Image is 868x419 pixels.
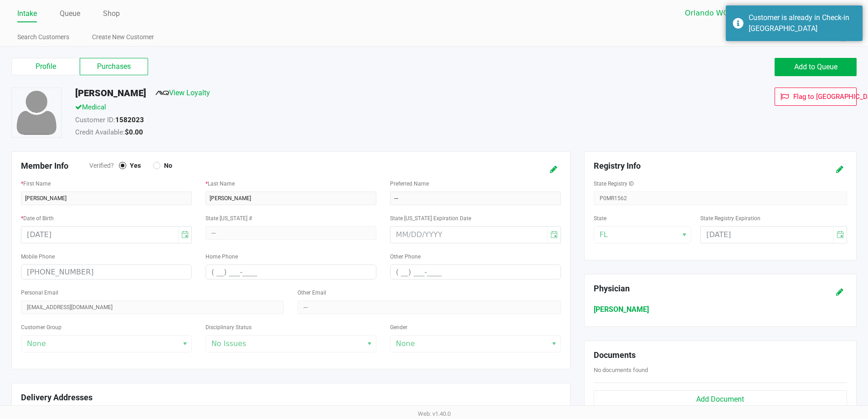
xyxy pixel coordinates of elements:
[92,31,154,43] a: Create New Customer
[17,7,37,20] a: Intake
[60,7,80,20] a: Queue
[68,115,598,128] div: Customer ID:
[11,58,80,75] label: Profile
[298,289,326,297] label: Other Email
[160,161,172,170] span: No
[205,323,252,331] label: Disciplinary Status
[594,367,648,373] span: No documents found
[594,214,606,222] label: State
[21,180,51,188] label: First Name
[594,180,634,188] label: State Registry ID
[75,88,146,98] h5: [PERSON_NAME]
[68,102,598,115] div: Medical
[17,31,69,43] a: Search Customers
[21,214,54,222] label: Date of Birth
[779,5,792,21] button: Select
[390,214,471,222] label: State [US_STATE] Expiration Date
[205,253,238,261] label: Home Phone
[700,214,760,222] label: State Registry Expiration
[80,58,148,75] label: Purchases
[749,12,856,34] div: Customer is already in Check-in Queue
[126,161,141,170] span: Yes
[390,180,429,188] label: Preferred Name
[21,323,62,331] label: Customer Group
[594,161,803,171] h5: Registry Info
[390,253,421,261] label: Other Phone
[594,350,847,360] h5: Documents
[21,289,58,297] label: Personal Email
[418,410,451,417] span: Web: v1.40.0
[155,88,210,97] a: View Loyalty
[696,395,744,403] span: Add Document
[89,161,119,171] span: Verified?
[685,8,774,19] span: Orlando WC
[21,161,89,171] h5: Member Info
[103,7,120,20] a: Shop
[594,305,847,314] h6: [PERSON_NAME]
[21,253,55,261] label: Mobile Phone
[794,62,837,71] span: Add to Queue
[125,128,143,136] strong: $0.00
[390,323,407,331] label: Gender
[115,116,144,124] strong: 1582023
[205,214,252,222] label: State [US_STATE] #
[68,127,598,140] div: Credit Available:
[594,390,847,409] button: Add Document
[775,58,857,76] button: Add to Queue
[775,88,857,106] button: Flag to [GEOGRAPHIC_DATA]
[205,180,235,188] label: Last Name
[21,393,561,403] h5: Delivery Addresses
[594,284,803,294] h5: Physician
